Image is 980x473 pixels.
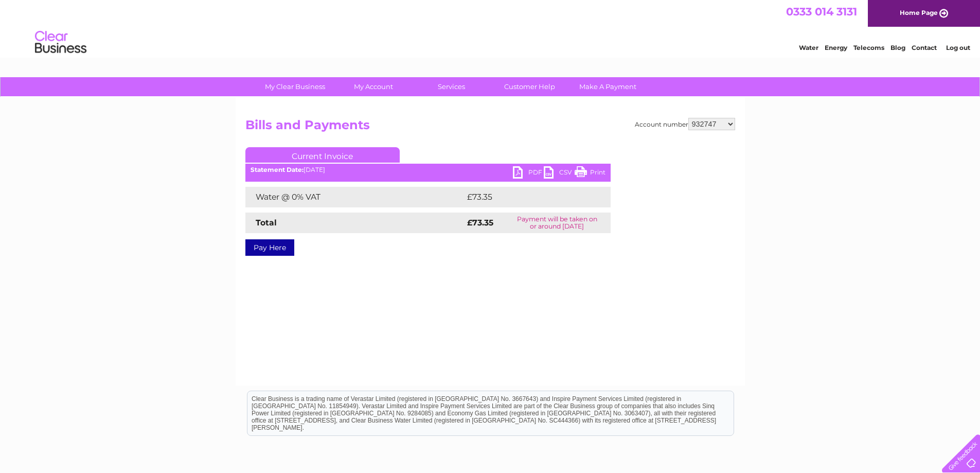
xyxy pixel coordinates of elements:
a: Print [575,166,605,181]
a: 0333 014 3131 [786,5,857,18]
b: Statement Date: [251,166,304,173]
a: Customer Help [487,77,572,96]
a: Telecoms [853,44,884,51]
div: [DATE] [245,166,611,173]
strong: Total [256,218,277,227]
a: CSV [544,166,575,181]
img: logo.png [34,27,87,58]
div: Clear Business is a trading name of Verastar Limited (registered in [GEOGRAPHIC_DATA] No. 3667643... [247,6,734,50]
a: Services [409,77,494,96]
h2: Bills and Payments [245,118,735,137]
td: £73.35 [465,187,590,207]
a: Current Invoice [245,147,400,163]
a: Contact [912,44,937,51]
td: Payment will be taken on or around [DATE] [504,213,611,233]
a: Make A Payment [565,77,650,96]
strong: £73.35 [467,218,493,227]
a: Energy [825,44,847,51]
a: My Clear Business [253,77,337,96]
div: Account number [635,118,735,130]
a: Log out [946,44,970,51]
a: PDF [513,166,544,181]
td: Water @ 0% VAT [245,187,465,207]
a: Blog [890,44,905,51]
a: My Account [331,77,416,96]
a: Pay Here [245,239,294,256]
a: Water [799,44,818,51]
